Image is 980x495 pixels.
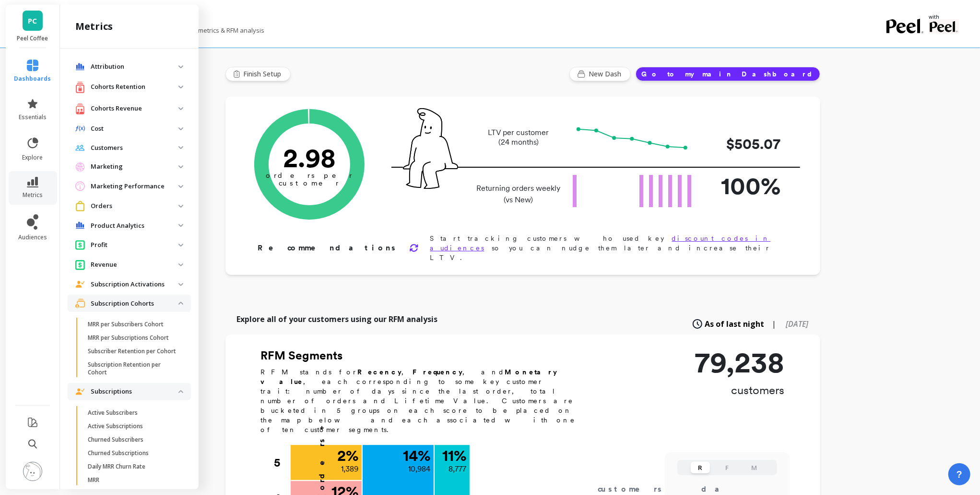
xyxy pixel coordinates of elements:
[28,15,37,26] span: PC
[178,244,183,247] img: down caret icon
[88,334,169,342] p: MRR per Subscriptions Cohort
[244,69,284,79] span: Finish Setup
[75,162,85,172] img: navigation item icon
[88,361,179,376] p: Subscription Retention per Cohort
[569,67,631,81] button: New Dash
[88,449,149,457] p: Churned Subscriptions
[342,463,359,475] p: 1,389
[178,224,183,227] img: down caret icon
[75,181,85,191] img: navigation item icon
[701,483,741,495] div: days
[261,348,587,363] h2: RFM Segments
[786,319,809,329] span: [DATE]
[91,299,178,309] p: Subscription Cohorts
[91,104,178,113] p: Cohorts Revenue
[695,348,785,377] p: 79,238
[23,154,43,161] span: explore
[91,387,178,396] p: Subscriptions
[88,321,164,328] p: MRR per Subscribers Cohort
[948,463,970,485] button: ?
[636,67,820,81] button: Go to my main Dashboard
[75,63,85,71] img: navigation item icon
[91,82,178,92] p: Cohorts Retention
[75,281,85,287] img: navigation item icon
[598,483,675,495] div: customers
[178,65,183,68] img: down caret icon
[75,260,85,270] img: navigation item icon
[449,463,467,475] p: 8,777
[75,20,113,33] h2: metrics
[88,422,143,430] p: Active Subscriptions
[88,476,99,484] p: MRR
[88,463,145,470] p: Daily MRR Churn Rate
[718,462,737,473] button: F
[403,108,458,189] img: pal seatted on line
[274,445,290,481] div: 5
[929,14,959,19] p: with
[91,182,178,191] p: Marketing Performance
[75,125,85,132] img: navigation item icon
[91,240,178,250] p: Profit
[19,113,47,121] span: essentials
[75,298,85,308] img: navigation item icon
[430,234,790,262] p: Start tracking customers who used key so you can nudge them later and increase their LTV.
[75,103,85,115] img: navigation item icon
[14,75,51,83] span: dashboards
[705,318,765,330] span: As of last night
[23,191,43,199] span: metrics
[358,368,402,376] b: Recency
[691,462,710,473] button: R
[91,124,178,134] p: Cost
[75,145,85,151] img: navigation item icon
[266,171,353,180] tspan: orders per
[75,388,85,395] img: navigation item icon
[91,221,178,231] p: Product Analytics
[178,390,183,393] img: down caret icon
[178,127,183,130] img: down caret icon
[75,222,85,229] img: navigation item icon
[258,242,398,254] p: Recommendations
[91,62,178,72] p: Attribution
[178,165,183,168] img: down caret icon
[178,302,183,305] img: down caret icon
[929,19,959,34] img: partner logo
[261,367,587,434] p: RFM stands for , , and , each corresponding to some key customer trait: number of days since the ...
[695,383,785,398] p: customers
[178,283,183,286] img: down caret icon
[409,463,431,475] p: 10,984
[23,462,42,481] img: profile picture
[338,448,359,463] p: 2 %
[178,86,183,88] img: down caret icon
[178,146,183,149] img: down caret icon
[75,201,85,211] img: navigation item icon
[237,313,438,325] p: Explore all of your customers using our RFM analysis
[403,448,431,463] p: 14 %
[178,263,183,266] img: down caret icon
[15,35,50,42] p: Peel Coffee
[91,162,178,172] p: Marketing
[18,234,47,241] span: audiences
[91,280,178,289] p: Subscription Activations
[178,185,183,188] img: down caret icon
[279,179,340,187] tspan: customer
[413,368,463,376] b: Frequency
[75,81,85,93] img: navigation item icon
[178,107,183,110] img: down caret icon
[956,468,962,481] span: ?
[443,448,467,463] p: 11 %
[88,436,143,444] p: Churned Subscribers
[225,67,291,81] button: Finish Setup
[178,205,183,208] img: down caret icon
[772,318,777,330] span: |
[91,260,178,270] p: Revenue
[744,462,764,473] button: M
[283,142,336,173] text: 2.98
[589,69,625,79] span: New Dash
[474,128,564,147] p: LTV per customer (24 months)
[91,143,178,153] p: Customers
[88,347,176,355] p: Subscriber Retention per Cohort
[704,133,781,155] p: $505.07
[75,240,85,250] img: navigation item icon
[91,201,178,211] p: Orders
[474,183,564,206] p: Returning orders weekly (vs New)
